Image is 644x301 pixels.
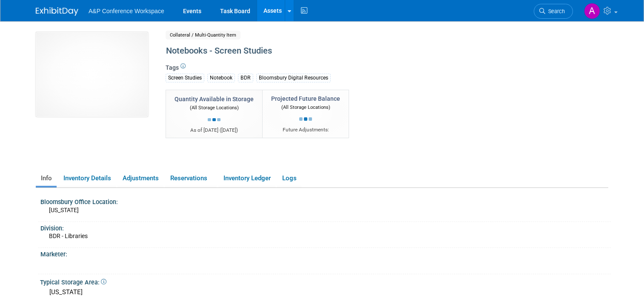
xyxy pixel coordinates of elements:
[117,171,163,186] a: Adjustments
[534,4,573,19] a: Search
[208,118,220,122] img: loading...
[40,248,611,258] div: Marketer:
[166,31,240,40] span: Collateral / Multi-Quantity Item
[166,63,543,88] div: Tags
[175,127,254,134] div: As of [DATE] ( )
[218,171,275,186] a: Inventory Ledger
[49,207,79,213] span: [US_STATE]
[299,117,312,121] img: loading...
[163,43,543,59] div: Notebooks - Screen Studies
[256,74,331,82] div: Bloomsbury Digital Resources
[36,32,148,117] img: View Images
[89,8,164,14] span: A&P Conference Workspace
[207,74,235,82] div: Notebook
[36,171,57,186] a: Info
[40,279,106,286] span: Typical Storage Area:
[271,103,340,111] div: (All Storage Locations)
[584,3,600,19] img: Anna Roberts
[277,171,301,186] a: Logs
[165,171,217,186] a: Reservations
[166,74,204,82] div: Screen Studies
[175,103,254,111] div: (All Storage Locations)
[221,127,236,133] span: [DATE]
[49,233,88,239] span: BDR - Libraries
[40,222,611,233] div: Division:
[271,126,340,133] div: Future Adjustments:
[545,8,565,14] span: Search
[238,74,253,82] div: BDR
[40,196,611,206] div: Bloomsbury Office Location:
[271,94,340,103] div: Projected Future Balance
[36,7,78,16] img: ExhibitDay
[58,171,116,186] a: Inventory Details
[175,95,254,103] div: Quantity Available in Storage
[46,286,608,299] div: [US_STATE]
